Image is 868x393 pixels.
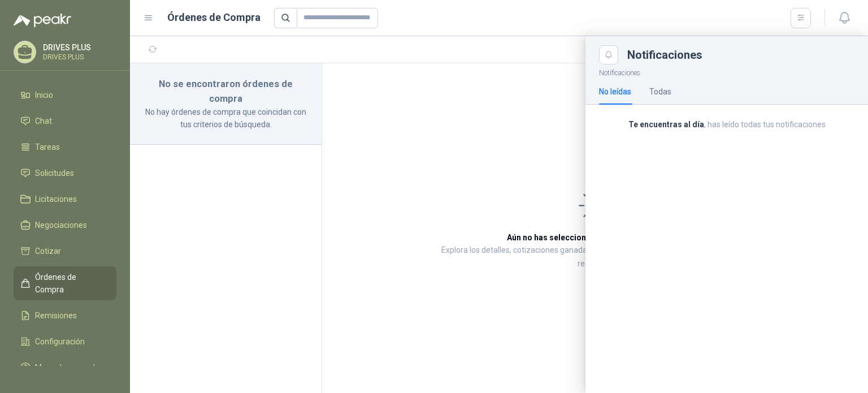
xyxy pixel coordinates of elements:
a: Negociaciones [14,214,116,236]
span: Inicio [35,89,53,101]
span: Órdenes de Compra [35,271,106,296]
a: Solicitudes [14,162,116,184]
a: Manuales y ayuda [14,357,116,378]
a: Tareas [14,136,116,158]
a: Chat [14,110,116,132]
p: DRIVES PLUS [43,54,114,61]
span: Manuales y ayuda [35,361,99,374]
span: Remisiones [35,309,77,322]
h1: Órdenes de Compra [167,10,261,25]
span: Cotizar [35,245,61,257]
span: Configuración [35,335,85,348]
span: Licitaciones [35,193,77,205]
span: Negociaciones [35,219,87,231]
button: Close [599,45,618,64]
div: No leídas [599,85,631,98]
a: Configuración [14,331,116,352]
div: Todas [649,85,671,98]
div: Notificaciones [627,49,854,61]
img: Logo peakr [14,14,71,27]
a: Inicio [14,84,116,106]
span: Chat [35,115,52,127]
span: Solicitudes [35,167,74,179]
a: Remisiones [14,305,116,326]
a: Cotizar [14,240,116,262]
a: Licitaciones [14,188,116,210]
span: Tareas [35,141,60,153]
p: DRIVES PLUS [43,44,114,51]
p: Notificaciones [585,64,868,79]
p: , has leído todas tus notificaciones [599,118,854,131]
b: Te encuentras al día [628,120,704,129]
a: Órdenes de Compra [14,266,116,300]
